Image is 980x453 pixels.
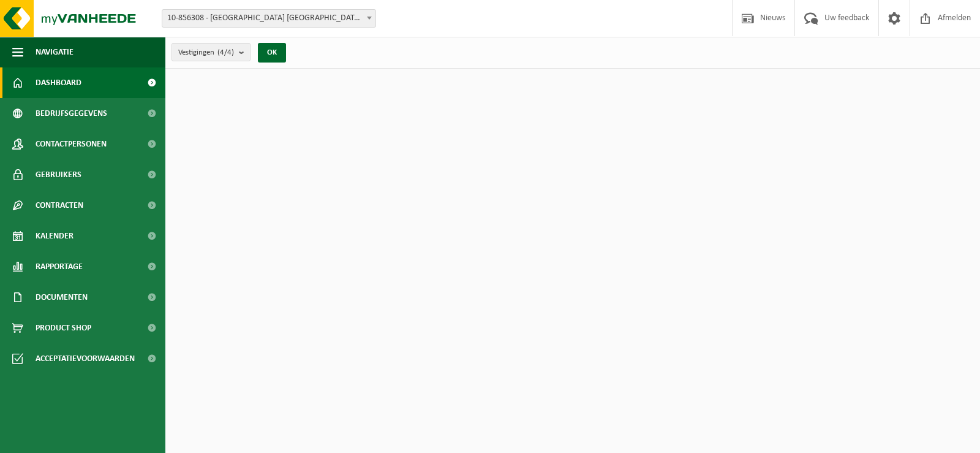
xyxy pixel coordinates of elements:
span: 10-856308 - FRIESLAND CAMPINA BELGIUM NV - AALTER [162,10,375,27]
span: Dashboard [36,67,81,98]
button: Vestigingen(4/4) [171,43,251,61]
span: Acceptatievoorwaarden [36,343,135,374]
span: Navigatie [36,37,73,67]
span: Product Shop [36,313,91,343]
count: (4/4) [217,48,234,56]
span: Documenten [36,282,88,313]
span: Gebruikers [36,159,81,190]
span: 10-856308 - FRIESLAND CAMPINA BELGIUM NV - AALTER [162,9,376,28]
span: Contracten [36,190,83,221]
span: Kalender [36,221,73,251]
span: Bedrijfsgegevens [36,98,107,129]
span: Rapportage [36,251,83,282]
span: Contactpersonen [36,129,107,159]
span: Vestigingen [178,44,234,62]
button: OK [258,43,286,63]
